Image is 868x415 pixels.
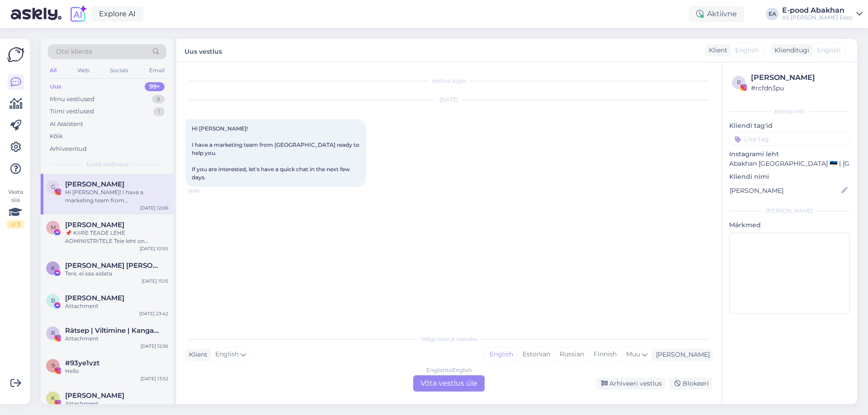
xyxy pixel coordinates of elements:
[48,65,58,76] div: All
[145,82,165,91] div: 99+
[192,125,361,181] span: Hi [PERSON_NAME]! I have a marketing team from [GEOGRAPHIC_DATA] ready to help you. If you are in...
[729,159,850,168] p: Abakhan [GEOGRAPHIC_DATA] 🇪🇪 | [GEOGRAPHIC_DATA] 🇱🇻
[142,278,168,284] div: [DATE] 15:15
[766,8,778,20] div: EA
[7,220,24,228] div: 2 / 3
[51,330,55,336] span: R
[65,294,124,302] span: Виктор Стриков
[69,5,88,23] img: explore-ai
[91,6,143,22] a: Explore AI
[50,82,61,91] div: Uus
[65,302,168,310] div: Attachment
[147,65,166,76] div: Email
[141,343,168,350] div: [DATE] 12:56
[65,400,168,408] div: Attachment
[782,14,853,21] div: AS [PERSON_NAME] Eesti
[729,149,850,159] p: Instagrami leht
[782,7,853,14] div: E-pood Abakhan
[65,261,159,270] span: Karl Eik Rebane
[426,366,472,374] div: English to English
[139,310,168,317] div: [DATE] 23:42
[65,270,168,278] div: Tere, ei saa aidata
[140,205,168,211] div: [DATE] 12:06
[184,44,222,56] label: Uus vestlus
[65,392,124,400] span: Katrina Randma
[735,46,759,55] span: English
[782,7,863,21] a: E-pood AbakhanAS [PERSON_NAME] Eesti
[75,65,91,76] div: Web
[485,348,518,361] div: English
[50,132,63,141] div: Kõik
[589,348,621,361] div: Finnish
[51,183,55,190] span: G
[705,46,727,55] div: Klient
[185,350,208,359] div: Klient
[51,395,55,401] span: K
[65,188,168,205] div: Hi [PERSON_NAME]! I have a marketing team from [GEOGRAPHIC_DATA] ready to help you. If you are in...
[729,172,850,182] p: Kliendi nimi
[51,297,55,304] span: В
[817,46,840,55] span: English
[729,220,850,230] p: Märkmed
[141,375,168,382] div: [DATE] 13:52
[729,107,850,116] div: Kliendi info
[152,95,165,104] div: 8
[729,207,850,215] div: [PERSON_NAME]
[689,6,744,22] div: Aktiivne
[153,107,165,116] div: 1
[86,160,128,168] span: Uued vestlused
[751,83,847,93] div: # rcfdn3pu
[626,350,640,358] span: Muu
[51,224,56,231] span: M
[185,335,712,343] div: Valige keel ja vastake
[65,359,99,367] span: #93ye1vzt
[7,188,24,228] div: Vaata siia
[185,77,712,85] div: Vestlus algas
[596,378,665,390] div: Arhiveeri vestlus
[7,46,24,63] img: Askly Logo
[50,107,94,116] div: Tiimi vestlused
[65,367,168,375] div: Hello
[555,348,589,361] div: Russian
[52,362,55,369] span: 9
[50,120,83,129] div: AI Assistent
[518,348,555,361] div: Estonian
[50,95,94,104] div: Minu vestlused
[51,265,55,271] span: K
[730,186,840,196] input: Lisa nimi
[737,79,741,86] span: r
[108,65,130,76] div: Socials
[771,46,809,55] div: Klienditugi
[65,229,168,245] div: 📌 KIIRE TEADE LEHE ADMINISTRITELE Teie leht on rikkunud Meta kogukonna juhiseid ja reklaamipoliit...
[729,132,850,146] input: Lisa tag
[188,187,222,194] span: 12:06
[669,378,712,390] div: Blokeeri
[729,121,850,131] p: Kliendi tag'id
[65,326,159,335] span: Rätsep | Viltimine | Kangastelgedel kudumine
[65,335,168,343] div: Attachment
[56,47,92,56] span: Otsi kliente
[652,350,710,359] div: [PERSON_NAME]
[65,221,124,229] span: Martin Eggers
[65,180,124,188] span: Gian Franco Serrudo
[50,145,87,154] div: Arhiveeritud
[215,350,239,359] span: English
[185,96,712,104] div: [DATE]
[751,72,847,83] div: [PERSON_NAME]
[413,375,485,392] div: Võta vestlus üle
[140,245,168,252] div: [DATE] 10:50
